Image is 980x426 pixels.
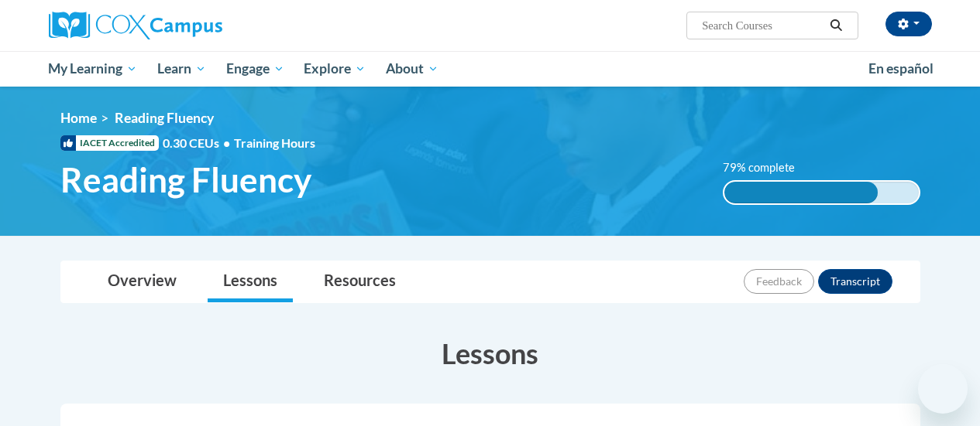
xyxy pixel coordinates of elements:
img: Cox Campus [49,12,222,39]
a: Engage [216,51,294,87]
span: 0.30 CEUs [163,135,234,152]
input: Search Courses [700,16,824,35]
a: Lessons [208,261,293,302]
span: My Learning [48,60,137,78]
span: Reading Fluency [115,110,214,126]
a: My Learning [39,51,148,87]
a: About [376,51,449,87]
span: Engage [226,60,284,78]
span: Learn [157,60,206,78]
span: • [223,135,230,150]
button: Account Settings [885,12,932,36]
button: Search [824,16,848,35]
label: 79% complete [723,159,812,176]
a: Learn [147,51,216,87]
a: Cox Campus [49,12,328,39]
span: About [386,60,438,78]
a: Explore [294,51,376,87]
a: En español [858,53,944,85]
div: 79% complete [724,182,878,203]
button: Transcript [818,269,892,294]
h3: Lessons [60,334,920,373]
a: Home [60,110,97,126]
iframe: Button to launch messaging window [918,364,968,414]
span: Explore [304,60,366,78]
button: Feedback [744,269,814,294]
span: Training Hours [234,135,315,150]
span: Reading Fluency [60,159,311,200]
div: Main menu [37,51,944,87]
span: IACET Accredited [60,135,159,151]
a: Resources [308,261,411,302]
a: Overview [92,261,192,302]
span: En español [868,60,934,77]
